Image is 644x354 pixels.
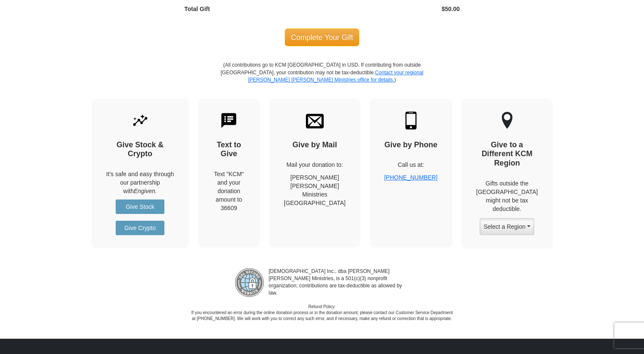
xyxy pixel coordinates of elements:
h4: Give by Mail [284,140,346,150]
h4: Give by Phone [384,140,438,150]
span: Complete Your Gift [285,28,360,46]
div: Text "KCM" and your donation amount to 36609 [213,170,246,212]
a: Contact your regional [PERSON_NAME] [PERSON_NAME] Ministries office for details. [248,70,423,83]
p: It's safe and easy through our partnership with [106,170,174,195]
img: mobile.svg [402,112,420,129]
p: (All contributions go to KCM [GEOGRAPHIC_DATA] in USD. If contributing from outside [GEOGRAPHIC_D... [220,62,424,98]
p: Refund Policy: If you encountered an error during the online donation process or in the donation ... [191,304,453,322]
button: Select a Region [480,218,534,235]
p: [DEMOGRAPHIC_DATA] Inc., dba [PERSON_NAME] [PERSON_NAME] Ministries, is a 501(c)(3) nonprofit org... [264,268,409,298]
img: envelope.svg [306,112,324,129]
p: Call us at: [384,160,438,169]
div: $50.00 [322,5,464,13]
a: Give Crypto [116,221,164,235]
i: Engiven. [134,188,157,194]
h4: Give Stock & Crypto [106,140,174,159]
h4: Give to a Different KCM Region [476,140,538,168]
img: other-region [501,112,513,129]
p: [PERSON_NAME] [PERSON_NAME] Ministries [GEOGRAPHIC_DATA] [284,173,346,207]
img: give-by-stock.svg [131,112,149,129]
h4: Text to Give [213,140,246,159]
a: [PHONE_NUMBER] [384,174,438,181]
div: Total Gift [180,5,322,13]
p: Gifts outside the [GEOGRAPHIC_DATA] might not be tax deductible. [476,179,538,213]
a: Give Stock [116,199,164,214]
img: text-to-give.svg [220,112,238,129]
img: refund-policy [235,268,264,298]
p: Mail your donation to: [284,160,346,169]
